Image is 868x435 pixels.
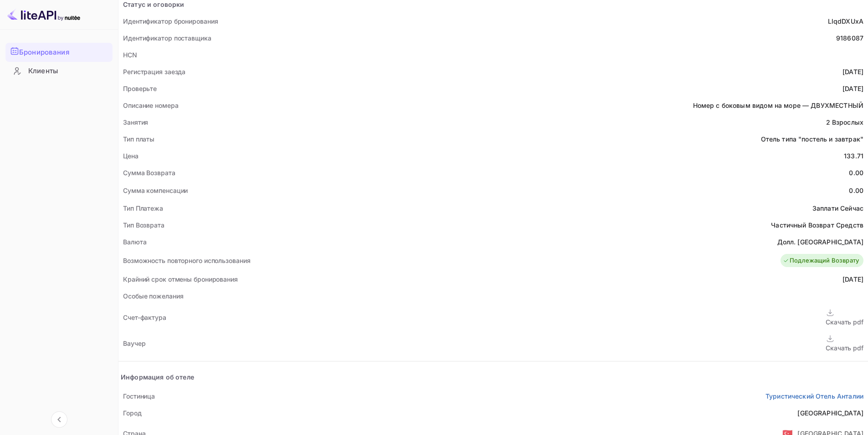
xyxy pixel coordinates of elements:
div: Клиенты [5,62,113,80]
ya-tr-span: Подлежащий Возврату [790,256,859,265]
div: [DATE] [842,274,863,284]
ya-tr-span: Счет-фактура [123,314,166,321]
ya-tr-span: Крайний срок отмены бронирования [123,275,238,283]
a: Клиенты [5,62,113,79]
ya-tr-span: Статус и оговорки [123,0,185,8]
ya-tr-span: Цена [123,152,139,160]
ya-tr-span: Туристический Отель Анталии [765,392,863,400]
ya-tr-span: Долл. [GEOGRAPHIC_DATA] [777,238,863,246]
div: 133.71 [844,151,863,161]
button: Свернуть навигацию [51,411,67,428]
ya-tr-span: Клиенты [28,66,58,76]
ya-tr-span: Информация об отеле [121,373,194,381]
div: [DATE] [842,67,863,76]
ya-tr-span: Сумма Возврата [123,169,175,177]
div: Бронирования [5,43,113,62]
ya-tr-span: Тип Платежа [123,204,163,212]
ya-tr-span: Гостиница [123,392,155,400]
ya-tr-span: Ваучер [123,339,145,347]
ya-tr-span: Город [123,409,142,417]
img: Логотип LiteAPI [7,7,80,22]
ya-tr-span: Отель типа "постель и завтрак" [761,135,864,143]
ya-tr-span: Идентификатор бронирования [123,17,218,25]
a: Бронирования [5,43,113,61]
ya-tr-span: Бронирования [19,47,69,58]
ya-tr-span: Описание номера [123,101,179,109]
ya-tr-span: Занятия [123,118,148,126]
div: 0.00 [849,186,863,195]
ya-tr-span: Заплати Сейчас [812,204,863,212]
ya-tr-span: Скачать pdf [826,344,863,352]
ya-tr-span: Частичный Возврат Средств [771,221,863,229]
ya-tr-span: [GEOGRAPHIC_DATA] [797,409,863,417]
ya-tr-span: LlqdDXUxA [828,17,863,25]
ya-tr-span: HCN [123,51,137,59]
a: Туристический Отель Анталии [765,391,863,401]
ya-tr-span: Особые пожелания [123,292,183,300]
ya-tr-span: Проверьте [123,85,157,92]
div: [DATE] [842,84,863,93]
ya-tr-span: Сумма компенсации [123,187,188,194]
ya-tr-span: Номер с боковым видом на море — ДВУХМЕСТНЫЙ [693,101,863,109]
ya-tr-span: Скачать pdf [826,318,863,326]
ya-tr-span: Тип платы [123,135,154,143]
ya-tr-span: Тип Возврата [123,221,164,229]
ya-tr-span: Валюта [123,238,146,246]
ya-tr-span: Возможность повторного использования [123,257,250,264]
ya-tr-span: Регистрация заезда [123,68,185,76]
div: 0.00 [849,168,863,177]
div: 9186087 [836,33,863,43]
ya-tr-span: Идентификатор поставщика [123,34,211,42]
ya-tr-span: 2 Взрослых [826,118,864,126]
